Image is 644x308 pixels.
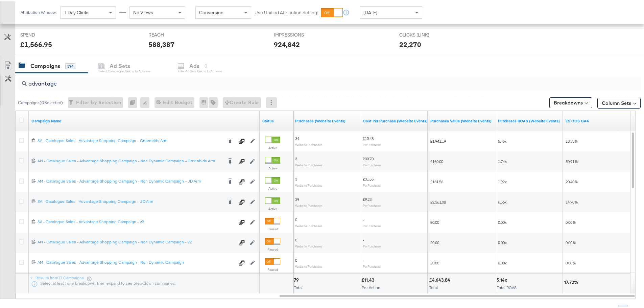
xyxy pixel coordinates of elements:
[597,96,641,107] button: Column Sets
[430,239,439,244] span: £0.00
[430,178,443,183] span: £181.56
[38,137,223,143] a: SA - Catalogue Sales - Advantage Shopping Campaign – Greenbids Arm
[430,117,493,122] a: The total value of the purchase actions tracked by your Custom Audience pixel on your website aft...
[295,155,297,160] span: 3
[399,30,450,37] span: CLICKS (LINK)
[20,38,52,48] div: £1,566.95
[38,177,223,184] a: AM - Catalogue Sales - Advantage Shopping Campaign - Non Dynamic Campaign – JD Arm
[20,30,71,37] span: SPEND
[498,198,507,203] span: 6.56x
[18,98,63,104] div: Campaigns ( 0 Selected)
[64,8,90,14] span: 1 Day Clicks
[295,182,323,186] sub: Website Purchases
[65,62,75,68] div: 394
[295,117,357,122] a: The number of times a purchase was made tracked by your Custom Audience pixel on your website aft...
[363,162,381,166] sub: Per Purchase
[566,158,578,163] span: 50.91%
[361,276,376,282] div: £11.43
[30,61,60,69] div: Campaigns
[20,9,57,14] div: Attribution Window:
[265,226,280,230] label: Paused
[295,222,323,227] sub: Website Purchases
[566,198,578,203] span: 14.70%
[265,165,280,169] label: Active
[294,276,301,282] div: 79
[363,236,364,241] span: -
[566,178,578,183] span: 20.40%
[363,243,381,247] sub: Per Purchase
[399,38,421,48] div: 22,270
[498,259,507,264] span: 0.00x
[295,202,323,206] sub: Website Purchases
[265,144,280,149] label: Active
[363,155,374,160] span: £30.70
[363,117,428,122] a: The average cost for each purchase tracked by your Custom Audience pixel on your website after pe...
[38,137,223,142] div: SA - Catalogue Sales - Advantage Shopping Campaign – Greenbids Arm
[363,263,381,267] sub: Per Purchase
[363,256,364,261] span: -
[199,8,223,14] span: Conversion
[295,162,323,166] sub: Website Purchases
[498,117,560,122] a: The total value of the purchase actions divided by spend tracked by your Custom Audience pixel on...
[498,239,507,244] span: 0.00x
[38,177,223,183] div: AM - Catalogue Sales - Advantage Shopping Campaign - Non Dynamic Campaign – JD Arm
[363,222,381,227] sub: Per Purchase
[265,185,280,189] label: Active
[255,8,318,15] label: Use Unified Attribution Setting:
[148,38,174,48] div: 588,387
[295,236,297,241] span: 0
[38,238,235,243] div: AM - Catalogue Sales - Advantage Shopping Campaign - Non Dynamic Campaign - V2
[148,30,199,37] span: REACH
[31,117,257,122] a: Your campaign name.
[566,137,578,142] span: 18.33%
[294,284,303,289] span: Total
[363,195,372,200] span: £9.23
[38,258,235,264] div: AM - Catalogue Sales - Advantage Shopping Campaign - Non Dynamic Campaign
[498,158,507,163] span: 1.74x
[38,197,223,204] a: SA - Catalogue Sales - Advantage Shopping Campaign – JD Arm
[295,243,323,247] sub: Website Purchases
[498,137,507,142] span: 5.45x
[363,8,377,14] span: [DATE]
[262,117,291,122] a: Shows the current state of your Ad Campaign.
[295,175,297,180] span: 3
[430,137,446,142] span: £1,941.19
[498,218,507,223] span: 0.00x
[274,30,325,37] span: IMPRESSIONS
[274,38,300,48] div: 924,842
[27,73,583,86] input: Search Campaigns by Name, ID or Objective
[295,135,299,140] span: 34
[497,284,517,289] span: Total ROAS
[363,141,381,145] sub: Per Purchase
[133,8,153,14] span: No Views
[265,266,280,270] label: Paused
[566,259,576,264] span: 0.00%
[430,218,439,223] span: £0.00
[549,96,592,107] button: Breakdowns
[38,218,235,223] div: SA - Catalogue Sales - Advantage Shopping Campaign - V2
[362,284,380,289] span: Per Action
[363,175,374,180] span: £31.55
[295,216,297,221] span: 0
[430,158,443,163] span: £160.00
[498,178,507,183] span: 1.92x
[295,263,323,267] sub: Website Purchases
[363,216,364,221] span: -
[295,195,299,200] span: 39
[38,218,235,224] a: SA - Catalogue Sales - Advantage Shopping Campaign - V2
[38,258,235,265] a: AM - Catalogue Sales - Advantage Shopping Campaign - Non Dynamic Campaign
[566,218,576,223] span: 0.00%
[566,239,576,244] span: 0.00%
[430,198,446,203] span: £2,361.08
[38,238,235,245] a: AM - Catalogue Sales - Advantage Shopping Campaign - Non Dynamic Campaign - V2
[363,135,374,140] span: £10.48
[38,157,223,164] a: AM - Catalogue Sales - Advantage Shopping Campaign - Non Dynamic Campaign – Greenbids Arm
[363,182,381,186] sub: Per Purchase
[363,202,381,206] sub: Per Purchase
[564,278,580,284] div: 17.72%
[265,246,280,250] label: Paused
[497,276,509,282] div: 5.14x
[430,259,439,264] span: £0.00
[38,197,223,203] div: SA - Catalogue Sales - Advantage Shopping Campaign – JD Arm
[295,141,323,145] sub: Website Purchases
